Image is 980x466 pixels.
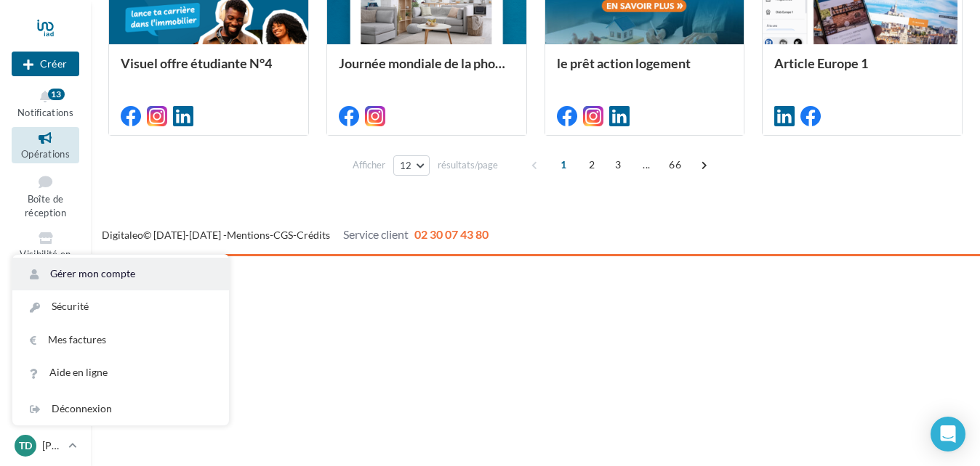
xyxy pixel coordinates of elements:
button: Notifications 13 [12,86,79,121]
div: le prêt action logement [557,56,733,85]
p: [PERSON_NAME] [42,438,63,453]
span: résultats/page [438,158,498,172]
span: Afficher [353,158,385,172]
a: Mentions [227,229,270,241]
span: Opérations [21,148,70,160]
span: 2 [580,153,603,176]
a: Sécurité [12,290,229,323]
span: Service client [343,227,409,241]
div: 13 [48,89,65,100]
button: Créer [12,52,79,76]
span: 66 [663,153,687,176]
a: Mes factures [12,324,229,356]
a: Gérer mon compte [12,258,229,290]
a: Opérations [12,127,79,163]
a: CGS [273,229,293,241]
button: 12 [393,155,430,176]
a: Boîte de réception [12,169,79,222]
span: Visibilité en ligne [20,248,71,274]
a: Crédits [297,229,330,241]
div: Visuel offre étudiante N°4 [121,56,297,85]
a: Visibilité en ligne [12,227,79,277]
span: Boîte de réception [25,193,66,218]
a: TD [PERSON_NAME] [12,432,79,459]
a: Aide en ligne [12,356,229,389]
span: ... [635,153,658,176]
div: Open Intercom Messenger [931,417,965,451]
div: Déconnexion [12,393,229,425]
span: 02 30 07 43 80 [414,227,489,241]
span: 3 [606,153,630,176]
a: Digitaleo [102,229,143,241]
span: TD [19,438,32,453]
div: Nouvelle campagne [12,52,79,76]
div: Journée mondiale de la photographie [339,56,515,85]
span: © [DATE]-[DATE] - - - [102,229,489,241]
span: 1 [552,153,575,176]
span: Notifications [17,107,73,118]
div: Article Europe 1 [774,56,950,85]
span: 12 [400,160,412,171]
